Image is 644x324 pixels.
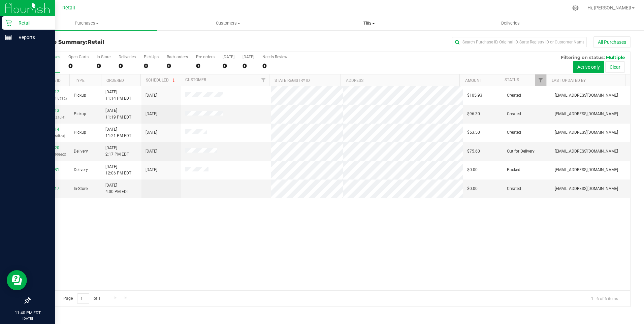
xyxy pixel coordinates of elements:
inline-svg: Reports [5,34,12,41]
span: Created [507,111,521,117]
input: Search Purchase ID, Original ID, State Registry ID or Customer Name... [452,37,587,47]
span: [EMAIL_ADDRESS][DOMAIN_NAME] [555,129,618,136]
input: 1 [77,293,89,304]
span: Page of 1 [58,293,106,304]
span: Filtering on status: [561,55,605,60]
span: Packed [507,167,520,173]
span: [EMAIL_ADDRESS][DOMAIN_NAME] [555,186,618,192]
span: Purchases [16,20,157,26]
span: Pickup [74,92,86,99]
span: $96.30 [467,111,480,117]
a: Amount [465,78,482,83]
span: Delivery [74,148,88,155]
div: 0 [243,62,254,70]
p: [DATE] [3,316,52,321]
div: 0 [119,62,136,70]
iframe: Resource center [7,270,27,290]
span: $75.60 [467,148,480,155]
span: Created [507,186,521,192]
a: Tills [299,16,440,30]
div: Needs Review [262,55,287,59]
span: $105.93 [467,92,482,99]
span: Created [507,92,521,99]
span: 1 - 6 of 6 items [586,293,623,303]
a: Last Updated By [552,78,586,83]
a: Deliveries [440,16,581,30]
span: Hi, [PERSON_NAME]! [587,5,631,10]
button: Active only [573,61,604,73]
div: Open Carts [68,55,89,59]
span: [EMAIL_ADDRESS][DOMAIN_NAME] [555,92,618,99]
div: 0 [223,62,234,70]
button: Clear [605,61,625,73]
button: All Purchases [593,36,631,48]
a: Filter [535,74,546,86]
div: 0 [68,62,89,70]
div: [DATE] [223,55,234,59]
p: Reports [12,33,52,41]
span: [DATE] 4:00 PM EDT [105,182,129,195]
div: Deliveries [119,55,136,59]
span: Multiple [606,55,625,60]
div: 0 [196,62,215,70]
p: (11ef710117f90bb2) [34,151,66,158]
p: 11:40 PM EDT [3,310,52,316]
div: 0 [144,62,159,70]
span: In-Store [74,186,88,192]
span: [EMAIL_ADDRESS][DOMAIN_NAME] [555,148,618,155]
span: [DATE] [146,148,157,155]
span: Retail [62,5,75,11]
span: $53.50 [467,129,480,136]
a: Scheduled [146,78,176,83]
a: Customers [157,16,298,30]
span: [DATE] [146,129,157,136]
inline-svg: Retail [5,20,12,26]
span: Customers [158,20,298,26]
span: Retail [88,39,104,45]
span: [EMAIL_ADDRESS][DOMAIN_NAME] [555,167,618,173]
div: Pre-orders [196,55,215,59]
p: Retail [12,19,52,27]
span: [DATE] 2:17 PM EDT [105,145,129,158]
div: PickUps [144,55,159,59]
div: 0 [97,62,110,70]
a: Purchases [16,16,157,30]
span: $0.00 [467,167,478,173]
div: Manage settings [571,5,580,11]
a: Ordered [106,78,124,83]
span: $0.00 [467,186,478,192]
span: [DATE] [146,167,157,173]
span: [DATE] 11:19 PM EDT [105,107,131,120]
p: (77a6bba5d14fd782) [34,95,66,102]
div: [DATE] [243,55,254,59]
span: Pickup [74,129,86,136]
span: [DATE] 12:06 PM EDT [105,164,131,176]
span: [DATE] [146,111,157,117]
span: [DATE] 11:14 PM EDT [105,89,131,102]
span: Pickup [74,111,86,117]
span: Deliveries [492,20,529,26]
div: In Store [97,55,110,59]
h3: Purchase Summary: [30,39,230,45]
span: [EMAIL_ADDRESS][DOMAIN_NAME] [555,111,618,117]
a: Status [505,77,519,82]
span: Delivery [74,167,88,173]
span: Created [507,129,521,136]
th: Address [341,74,459,86]
span: Tills [299,20,440,26]
a: State Registry ID [275,78,310,83]
span: [DATE] 11:21 PM EDT [105,126,131,139]
span: Out for Delivery [507,148,535,155]
div: Back-orders [167,55,188,59]
a: Customer [185,77,206,82]
div: 0 [262,62,287,70]
a: Filter [258,74,269,86]
span: [DATE] [146,92,157,99]
div: 0 [167,62,188,70]
a: Type [75,78,85,83]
